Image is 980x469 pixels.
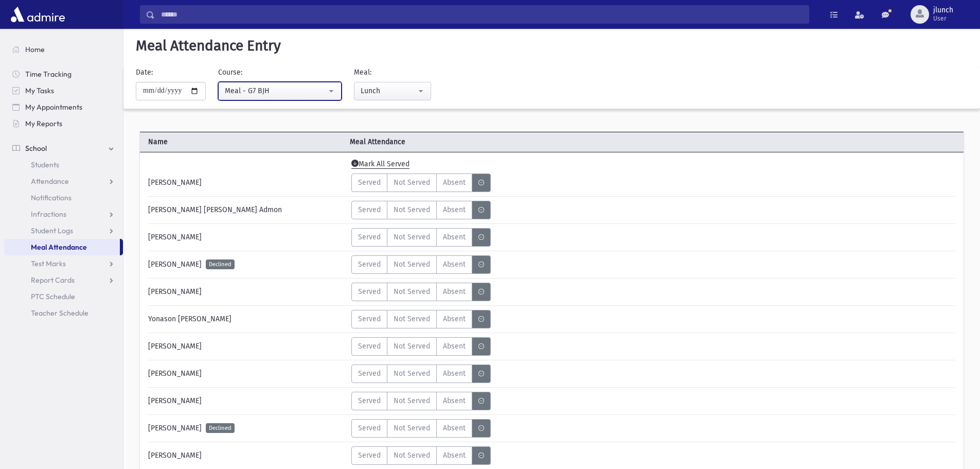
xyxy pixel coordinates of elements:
[31,177,69,186] span: Attendance
[361,85,416,96] div: Lunch
[394,204,430,215] span: Not Served
[443,286,466,297] span: Absent
[351,337,491,356] div: MeaStatus
[933,14,953,23] span: User
[4,189,123,206] a: Notifications
[31,193,72,202] span: Notifications
[31,210,66,219] span: Infractions
[394,395,430,406] span: Not Served
[394,232,430,242] span: Not Served
[140,136,346,147] span: Name
[4,66,123,82] a: Time Tracking
[354,82,431,100] button: Lunch
[4,255,123,272] a: Test Marks
[218,67,242,78] label: Course:
[443,368,466,379] span: Absent
[394,259,430,270] span: Not Served
[4,305,123,321] a: Teacher Schedule
[4,157,123,173] a: Students
[358,259,381,270] span: Served
[443,259,466,270] span: Absent
[148,204,282,215] span: [PERSON_NAME] [PERSON_NAME] Admon
[148,177,202,188] span: [PERSON_NAME]
[351,364,491,383] div: MeaStatus
[148,341,202,352] span: [PERSON_NAME]
[4,239,120,255] a: Meal Attendance
[4,99,123,115] a: My Appointments
[31,259,66,268] span: Test Marks
[148,395,202,406] span: [PERSON_NAME]
[4,115,123,132] a: My Reports
[31,275,75,285] span: Report Cards
[346,136,551,147] span: Meal Attendance
[148,286,202,297] span: [PERSON_NAME]
[933,6,953,14] span: jlunch
[25,45,45,54] span: Home
[4,173,123,189] a: Attendance
[358,314,381,324] span: Served
[394,177,430,188] span: Not Served
[31,242,87,252] span: Meal Attendance
[148,259,202,270] span: [PERSON_NAME]
[394,368,430,379] span: Not Served
[351,446,491,465] div: MeaStatus
[351,419,491,438] div: MeaStatus
[351,392,491,410] div: MeaStatus
[443,395,466,406] span: Absent
[25,144,47,153] span: School
[4,272,123,288] a: Report Cards
[8,4,67,25] img: AdmirePro
[4,288,123,305] a: PTC Schedule
[148,423,202,433] span: [PERSON_NAME]
[358,450,381,461] span: Served
[443,450,466,461] span: Absent
[358,286,381,297] span: Served
[4,222,123,239] a: Student Logs
[218,82,342,100] button: Meal - G7 BJH
[148,368,202,379] span: [PERSON_NAME]
[31,292,75,301] span: PTC Schedule
[206,423,235,433] span: Declined
[31,160,59,169] span: Students
[443,232,466,242] span: Absent
[358,232,381,242] span: Served
[394,341,430,352] span: Not Served
[358,341,381,352] span: Served
[394,450,430,461] span: Not Served
[25,86,54,95] span: My Tasks
[155,5,809,24] input: Search
[4,206,123,222] a: Infractions
[25,70,72,79] span: Time Tracking
[206,259,235,269] span: Declined
[358,368,381,379] span: Served
[351,201,491,219] div: MeaStatus
[351,255,491,274] div: MeaStatus
[358,177,381,188] span: Served
[4,140,123,157] a: School
[394,314,430,324] span: Not Served
[394,286,430,297] span: Not Served
[443,177,466,188] span: Absent
[351,283,491,301] div: MeaStatus
[4,41,123,58] a: Home
[358,395,381,406] span: Served
[358,204,381,215] span: Served
[25,102,82,112] span: My Appointments
[351,228,491,247] div: MeaStatus
[394,423,430,433] span: Not Served
[25,119,62,128] span: My Reports
[351,160,409,169] span: Mark All Served
[148,232,202,242] span: [PERSON_NAME]
[148,450,202,461] span: [PERSON_NAME]
[148,314,231,324] span: Yonason [PERSON_NAME]
[443,423,466,433] span: Absent
[31,226,73,235] span: Student Logs
[443,314,466,324] span: Absent
[358,423,381,433] span: Served
[4,82,123,99] a: My Tasks
[443,204,466,215] span: Absent
[31,308,88,318] span: Teacher Schedule
[132,37,972,55] h5: Meal Attendance Entry
[354,67,371,78] label: Meal:
[136,67,153,78] label: Date:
